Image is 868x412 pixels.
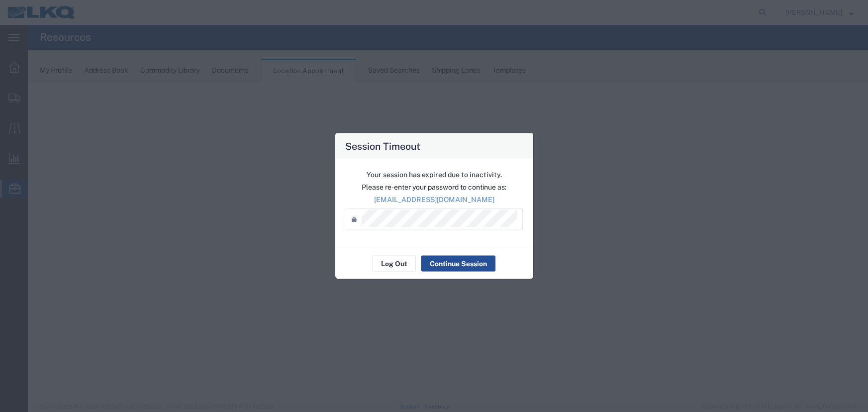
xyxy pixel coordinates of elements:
button: Log Out [373,256,416,272]
p: Please re-enter your password to continue as: [346,182,523,193]
p: Your session has expired due to inactivity. [346,170,523,180]
button: Continue Session [421,256,495,272]
h4: Session Timeout [345,139,420,153]
p: [EMAIL_ADDRESS][DOMAIN_NAME] [346,195,523,205]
